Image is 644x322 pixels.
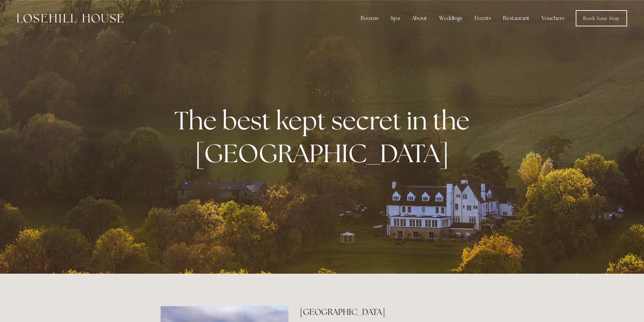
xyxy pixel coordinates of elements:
[536,11,570,25] a: Vouchers
[355,11,384,25] div: Rooms
[576,10,627,26] a: Book Your Stay
[498,11,535,25] div: Restaurant
[385,11,405,25] div: Spa
[434,11,468,25] div: Weddings
[17,14,123,23] img: Losehill House
[406,11,432,25] div: About
[300,306,483,318] h2: [GEOGRAPHIC_DATA]
[174,104,475,170] strong: The best kept secret in the [GEOGRAPHIC_DATA]
[469,11,496,25] div: Events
